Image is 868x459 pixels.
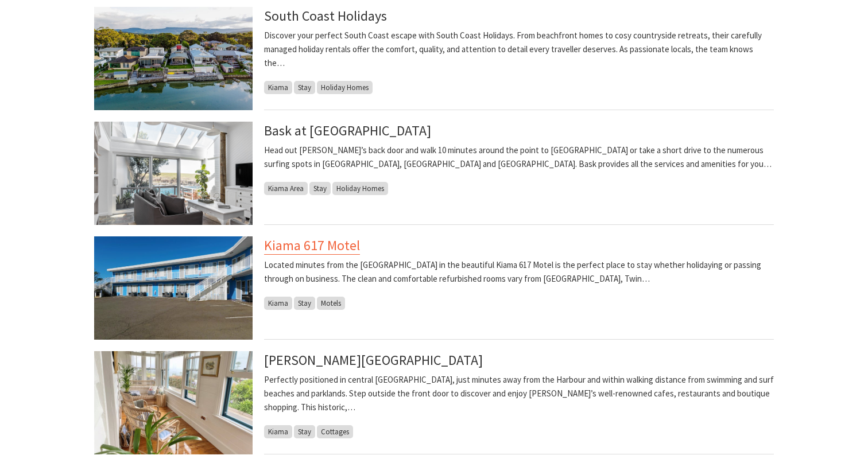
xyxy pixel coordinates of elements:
span: Kiama Area [264,182,308,195]
img: Sun-room with views of Black Beach and the light house [94,351,253,454]
span: Motels [317,297,345,310]
span: Kiama [264,425,292,438]
p: Discover your perfect South Coast escape with South Coast Holidays. From beachfront homes to cosy... [264,29,774,70]
p: Located minutes from the [GEOGRAPHIC_DATA] in the beautiful Kiama 617 Motel is the perfect place ... [264,258,774,286]
span: Stay [309,182,331,195]
a: Bask at [GEOGRAPHIC_DATA] [264,122,431,139]
span: Kiama [264,81,292,94]
a: South Coast Holidays [264,7,387,25]
span: Stay [294,81,315,94]
p: Perfectly positioned in central [GEOGRAPHIC_DATA], just minutes away from the Harbour and within ... [264,373,774,414]
p: Head out [PERSON_NAME]’s back door and walk 10 minutes around the point to [GEOGRAPHIC_DATA] or t... [264,143,774,171]
a: Kiama 617 Motel [264,236,360,255]
span: Cottages [317,425,353,438]
img: Front Of Motel [94,236,253,340]
span: Stay [294,425,315,438]
span: Holiday Homes [332,182,388,195]
span: Kiama [264,297,292,310]
span: Holiday Homes [317,81,373,94]
a: [PERSON_NAME][GEOGRAPHIC_DATA] [264,351,483,369]
span: Stay [294,297,315,310]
